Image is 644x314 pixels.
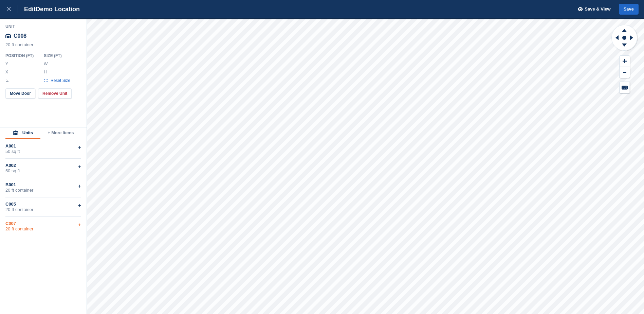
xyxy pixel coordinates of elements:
[18,5,80,13] div: Edit Demo Location
[5,139,81,159] div: A00150 sq ft+
[619,4,639,15] button: Save
[5,226,81,232] div: 20 ft container
[5,159,81,178] div: A00250 sq ft+
[44,53,74,58] div: Size ( FT )
[5,69,9,75] label: X
[38,88,72,99] button: Remove Unit
[44,69,47,75] label: H
[5,221,81,226] div: C007
[78,163,81,171] div: +
[5,24,81,29] div: Unit
[5,217,81,236] div: C00720 ft container+
[585,6,610,13] span: Save & View
[5,182,81,188] div: B001
[44,61,47,67] label: W
[5,202,81,207] div: C005
[5,163,81,168] div: A002
[574,4,611,15] button: Save & View
[5,149,81,154] div: 50 sq ft
[5,88,35,99] button: Move Door
[78,202,81,210] div: +
[6,78,8,82] img: angle-icn.0ed2eb85.svg
[78,143,81,152] div: +
[5,53,38,58] div: Position ( FT )
[78,221,81,229] div: +
[5,188,81,193] div: 20 ft container
[5,61,9,67] label: Y
[620,67,630,78] button: Zoom Out
[5,168,81,174] div: 50 sq ft
[5,178,81,197] div: B00120 ft container+
[5,197,81,217] div: C00520 ft container+
[5,207,81,212] div: 20 ft container
[5,143,81,149] div: A001
[78,182,81,190] div: +
[5,30,81,42] div: C008
[5,42,81,51] div: 20 ft container
[620,82,630,93] button: Keyboard Shortcuts
[5,127,40,139] button: Units
[40,127,81,139] button: + More Items
[50,77,71,84] span: Reset Size
[620,56,630,67] button: Zoom In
